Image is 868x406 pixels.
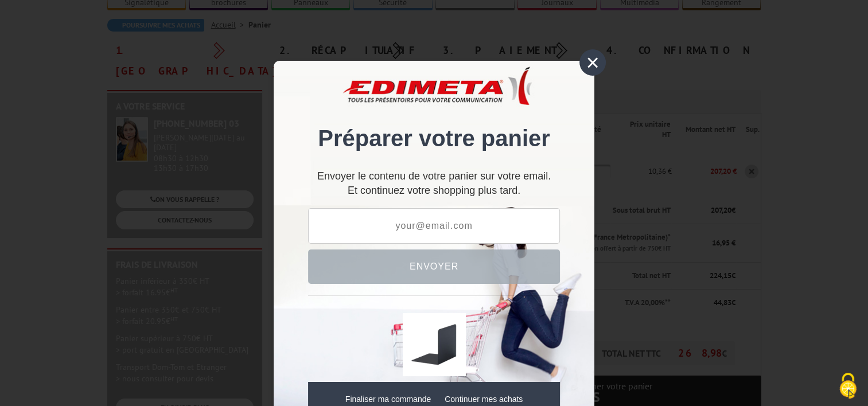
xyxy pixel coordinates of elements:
[828,367,868,406] button: Cookies (fenêtre modale)
[579,49,606,76] div: ×
[308,249,560,284] button: Envoyer
[834,372,862,400] img: Cookies (fenêtre modale)
[345,395,431,404] a: Finaliser ma commande
[308,78,560,163] div: Préparer votre panier
[308,208,560,244] input: your@email.com
[445,395,523,404] a: Continuer mes achats
[308,175,560,196] div: Et continuez votre shopping plus tard.
[308,175,560,178] p: Envoyer le contenu de votre panier sur votre email.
